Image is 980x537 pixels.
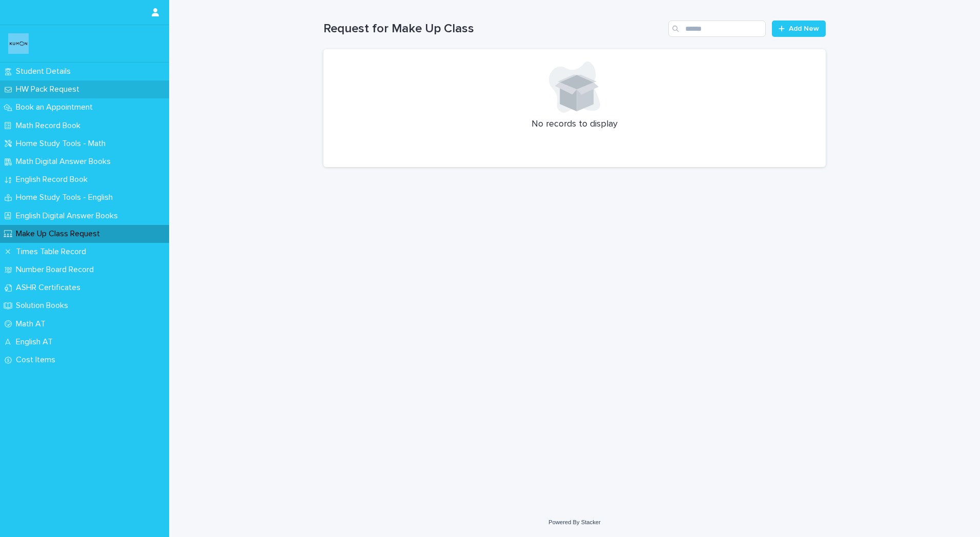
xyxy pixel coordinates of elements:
[12,301,76,311] p: Solution Books
[12,102,101,112] p: Book an Appointment
[12,157,119,167] p: Math Digital Answer Books
[548,519,600,525] a: Powered By Stacker
[12,175,96,184] p: English Record Book
[12,337,61,347] p: English AT
[12,139,114,149] p: Home Study Tools - Math
[12,319,54,329] p: Math AT
[668,20,766,37] input: Search
[12,67,79,76] p: Student Details
[12,85,88,94] p: HW Pack Request
[12,121,89,131] p: Math Record Book
[323,22,664,36] h1: Request for Make Up Class
[12,283,89,293] p: ASHR Certificates
[12,247,94,257] p: Times Table Record
[772,20,826,37] a: Add New
[12,193,121,202] p: Home Study Tools - English
[12,355,64,365] p: Cost Items
[336,119,813,130] p: No records to display
[8,33,29,54] img: o6XkwfS7S2qhyeB9lxyF
[12,229,108,239] p: Make Up Class Request
[12,211,126,221] p: English Digital Answer Books
[12,265,102,275] p: Number Board Record
[789,25,819,32] span: Add New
